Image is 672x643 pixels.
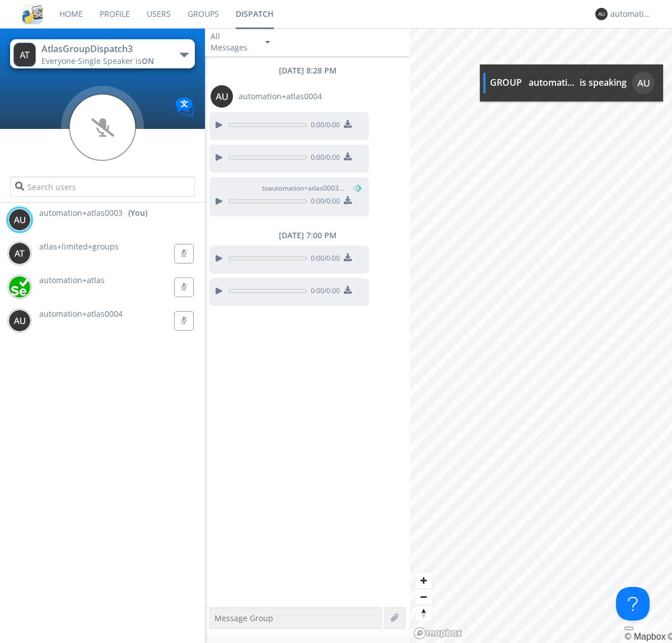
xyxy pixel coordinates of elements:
span: 0:00 / 0:00 [307,196,340,209]
div: Everyone · [41,55,167,67]
button: Reset bearing to north [416,605,432,621]
img: 373638.png [8,309,31,332]
img: 373638.png [211,85,233,108]
button: AtlasGroupDispatch3Everyone·Single Speaker isON [10,39,194,68]
div: All Messages [211,31,255,53]
img: download media button [344,196,352,204]
img: 373638.png [8,209,31,231]
button: Toggle attribution [624,627,633,630]
img: d2d01cd9b4174d08988066c6d424eccd [8,276,31,298]
span: automation+atlas0003 [39,207,123,219]
div: AtlasGroupDispatch3 [41,43,167,55]
span: 0:00 / 0:00 [307,152,340,165]
img: download media button [344,286,352,294]
div: GROUP [490,76,522,89]
button: Zoom out [416,589,432,605]
span: automation+atlas [39,275,105,285]
img: 373638.png [632,72,655,94]
a: Mapbox logo [413,627,463,640]
span: ON [142,55,154,66]
span: 0:00 / 0:00 [307,120,340,132]
span: Single Speaker is [78,55,154,66]
span: atlas+limited+groups [39,241,119,252]
span: automation+atlas0004 [239,91,322,102]
img: 373638.png [595,8,608,20]
span: 0:00 / 0:00 [307,253,340,266]
div: [DATE] 8:28 PM [205,65,410,76]
span: to automation+atlas0003 [262,183,346,193]
img: download media button [344,152,352,160]
img: cddb5a64eb264b2086981ab96f4c1ba7 [22,4,43,24]
img: 373638.png [8,242,31,265]
img: caret-down-sm.svg [265,41,270,44]
img: Translation enabled [175,98,195,117]
iframe: Toggle Customer Support [616,587,650,621]
img: 373638.png [13,43,36,67]
span: Reset bearing to north [416,605,432,621]
div: is speaking [580,76,627,89]
span: 0:00 / 0:00 [307,286,340,298]
button: Zoom in [416,572,432,589]
div: (You) [128,207,147,219]
span: Zoom out [416,589,432,605]
span: automation+atlas0004 [39,308,123,319]
a: Mapbox [624,632,665,641]
img: download media button [344,120,352,128]
div: [DATE] 7:00 PM [205,230,410,241]
div: automation+atlas0004 [529,76,576,89]
span: (You) [344,183,361,193]
div: automation+atlas0003 [610,8,652,20]
input: Search users [10,177,194,197]
img: download media button [344,253,352,261]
